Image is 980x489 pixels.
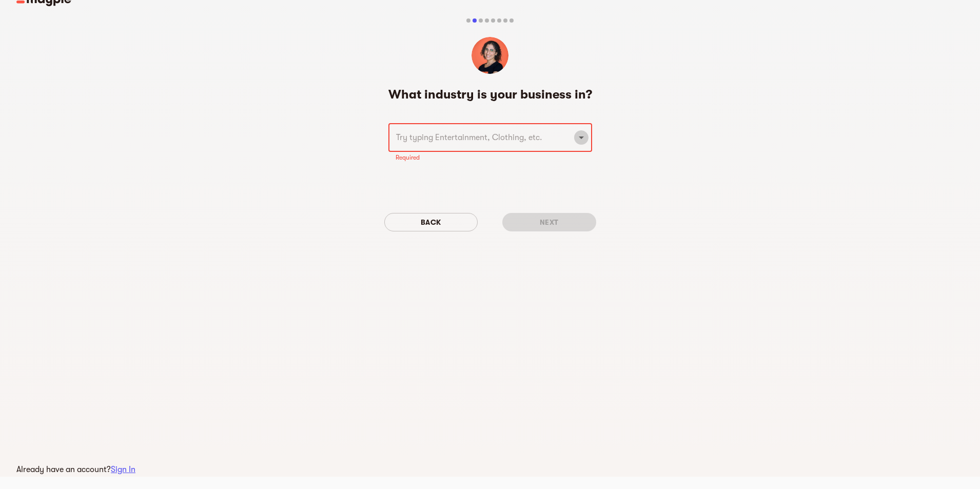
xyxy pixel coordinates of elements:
span: Back [393,216,470,228]
p: Required [396,153,585,162]
h5: What industry is your business in? [388,86,592,103]
input: Try typing Entertainment, Clothing, etc. [393,128,559,147]
button: Open [574,130,589,145]
img: Rakefet [472,37,508,74]
a: Sign In [111,465,135,474]
button: Back [384,213,478,231]
p: Already have an account? [16,463,135,476]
